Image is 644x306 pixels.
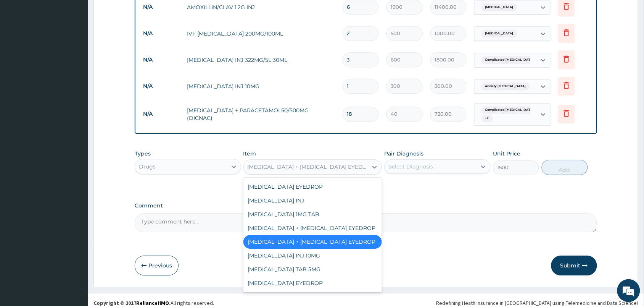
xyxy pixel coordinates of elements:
span: [MEDICAL_DATA] [481,3,517,11]
div: [MEDICAL_DATA] GEL [243,290,382,304]
div: Chat with us now [40,43,128,53]
div: Drugs [139,163,156,170]
td: [MEDICAL_DATA] INJ 10MG [183,79,339,94]
label: Comment [135,202,597,209]
label: Unit Price [493,150,520,157]
img: d_794563401_company_1708531726252_794563401 [14,38,31,57]
div: [MEDICAL_DATA] + [MEDICAL_DATA] EYEDROP [243,235,382,249]
td: N/A [139,79,183,93]
span: [MEDICAL_DATA] [481,30,517,37]
div: [MEDICAL_DATA] + [MEDICAL_DATA] EYEDROP [248,163,369,171]
span: Complicated [MEDICAL_DATA] [481,56,538,64]
button: Previous [135,256,179,275]
div: [MEDICAL_DATA] INJ 10MG [243,249,382,262]
textarea: Type your message and hit 'Enter' [4,209,145,235]
div: Minimize live chat window [125,4,143,22]
div: [MEDICAL_DATA] EYEDROP [243,180,382,194]
button: Submit [551,256,597,275]
span: We're online! [44,96,105,173]
td: N/A [139,53,183,67]
label: Pair Diagnosis [384,150,423,157]
div: [MEDICAL_DATA] 1MG TAB [243,207,382,221]
td: N/A [139,107,183,121]
span: + 2 [481,115,493,122]
span: Complicated [MEDICAL_DATA] [481,106,538,114]
td: [MEDICAL_DATA] + PARACETAMOL50/500MG (DICNAC) [183,103,339,126]
div: [MEDICAL_DATA] + [MEDICAL_DATA] EYEDROP [243,221,382,235]
label: Item [243,150,256,157]
div: [MEDICAL_DATA] INJ [243,194,382,207]
td: IVF [MEDICAL_DATA] 200MG/100ML [183,26,339,41]
div: [MEDICAL_DATA] TAB 5MG [243,262,382,276]
div: Select Diagnosis [388,163,433,170]
div: [MEDICAL_DATA] EYEDROP [243,276,382,290]
td: N/A [139,26,183,40]
label: Types [135,151,151,157]
button: Add [542,160,588,175]
span: Anxiety [MEDICAL_DATA] [481,83,530,90]
td: [MEDICAL_DATA] INJ 322MG/5L 30ML [183,52,339,68]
